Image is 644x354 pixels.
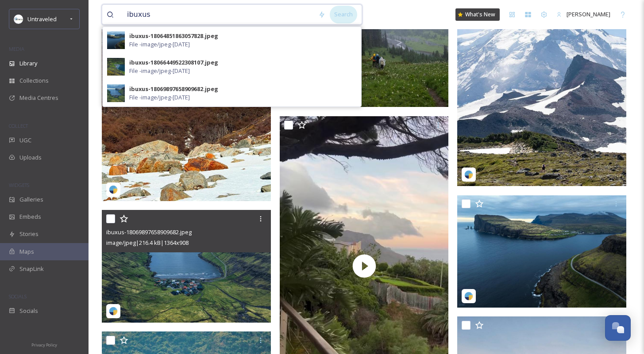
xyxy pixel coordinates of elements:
div: ibuxus-18066449522308107.jpeg [129,58,218,67]
img: 55ed02ae-b664-4e5c-a40f-23d9574cb0d7.jpg [107,31,125,49]
img: ibuxus-18064851863057828.jpeg [457,195,626,308]
span: Galleries [19,195,43,204]
span: [PERSON_NAME] [567,10,610,18]
img: f8a8a157-76dc-4e9b-ac10-a8e2e0be2911.jpg [107,58,125,76]
span: Stories [19,230,39,238]
a: Privacy Policy [31,339,57,350]
button: Open Chat [605,315,631,341]
span: File - image/jpeg - [DATE] [129,40,190,49]
a: [PERSON_NAME] [552,6,615,23]
span: MEDIA [9,46,24,52]
span: SnapLink [19,265,44,273]
span: Uploads [19,153,42,162]
span: Collections [19,76,49,85]
img: Untitled%20design.png [14,15,23,23]
span: Embeds [19,213,41,221]
div: ibuxus-18064851863057828.jpeg [129,32,218,40]
span: File - image/jpeg - [DATE] [129,93,190,102]
img: snapsea-logo.png [109,185,118,194]
span: WIDGETS [9,182,29,188]
img: snapsea-logo.png [464,170,473,179]
span: UGC [19,136,31,145]
img: snapsea-logo.png [109,307,118,316]
span: Privacy Policy [31,342,57,348]
img: ibuxus-18069897658909682.jpeg [102,210,271,322]
span: COLLECT [9,122,28,129]
span: Maps [19,247,34,256]
span: Socials [19,307,38,315]
div: Search [330,6,357,23]
span: SOCIALS [9,293,27,300]
a: What's New [455,8,500,21]
span: File - image/jpeg - [DATE] [129,67,190,75]
span: Untraveled [27,15,57,23]
span: image/jpeg | 216.4 kB | 1364 x 908 [106,239,189,247]
span: Media Centres [19,94,58,102]
input: Search your library [123,5,314,24]
span: Library [19,59,37,68]
div: ibuxus-18069897658909682.jpeg [129,85,218,93]
span: ibuxus-18069897658909682.jpeg [106,228,192,236]
img: snapsea-logo.png [464,292,473,301]
img: 3c00242b-ff81-44a7-8b1e-827c054b036a.jpg [107,84,125,102]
